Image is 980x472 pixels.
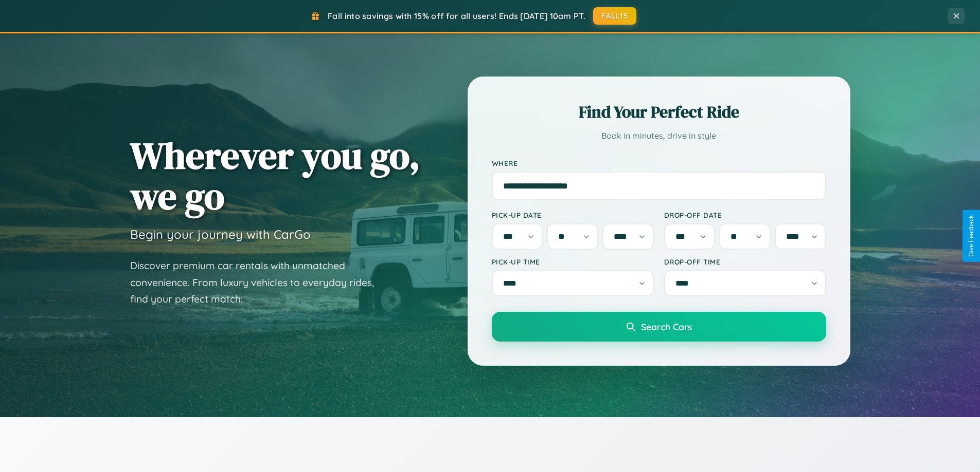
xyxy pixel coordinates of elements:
p: Book in minutes, drive in style [492,128,826,143]
label: Pick-up Time [492,257,654,266]
label: Drop-off Date [664,211,826,219]
div: Give Feedback [968,215,975,257]
button: Search Cars [492,312,826,342]
label: Drop-off Time [664,257,826,266]
button: FALL15 [593,7,636,25]
h1: Wherever you go, we go [130,135,420,216]
label: Where [492,159,826,167]
h3: Begin your journey with CarGo [130,226,311,242]
label: Pick-up Date [492,211,654,219]
span: Fall into savings with 15% off for all users! Ends [DATE] 10am PT. [328,11,585,21]
h2: Find Your Perfect Ride [492,101,826,123]
span: Search Cars [641,321,692,332]
p: Discover premium car rentals with unmatched convenience. From luxury vehicles to everyday rides, ... [130,257,387,308]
